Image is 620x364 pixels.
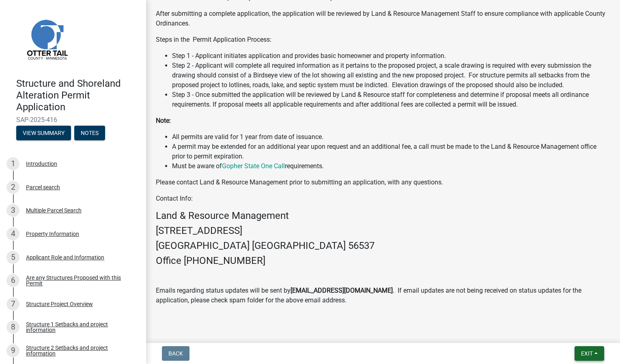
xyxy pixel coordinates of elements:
[26,345,133,356] div: Structure 2 Setbacks and project information
[6,181,19,194] div: 2
[16,116,130,124] span: SAP-2025-416
[6,251,19,264] div: 5
[26,231,79,237] div: Property Information
[172,132,610,142] li: All permits are valid for 1 year from date of issuance.
[26,161,57,167] div: Introduction
[172,90,610,109] li: Step 3 - Once submitted the application will be reviewed by Land & Resource staff for completenes...
[156,255,610,267] h4: Office [PHONE_NUMBER]
[575,346,604,361] button: Exit
[74,131,105,137] wm-modal-confirm: Notes
[6,344,19,357] div: 9
[156,286,610,305] p: Emails regarding status updates will be sent by . If email updates are not being received on stat...
[172,61,610,90] li: Step 2 - Applicant will complete all required information as it pertains to the proposed project,...
[16,9,77,69] img: Otter Tail County, Minnesota
[74,126,105,140] button: Notes
[156,240,610,252] h4: [GEOGRAPHIC_DATA] [GEOGRAPHIC_DATA] 56537
[156,9,610,28] p: After submitting a complete application, the application will be reviewed by Land & Resource Mana...
[581,350,593,357] span: Exit
[26,321,133,333] div: Structure 1 Setbacks and project information
[6,227,19,240] div: 4
[156,178,610,187] p: Please contact Land & Resource Management prior to submitting an application, with any questions.
[162,346,189,361] button: Back
[26,301,93,307] div: Structure Project Overview
[6,274,19,287] div: 6
[291,287,393,294] strong: [EMAIL_ADDRESS][DOMAIN_NAME]
[6,298,19,310] div: 7
[26,208,82,213] div: Multiple Parcel Search
[16,131,71,137] wm-modal-confirm: Summary
[156,225,610,237] h4: [STREET_ADDRESS]
[156,210,610,222] h4: Land & Resource Management
[26,184,60,190] div: Parcel search
[26,255,104,260] div: Applicant Role and Information
[6,321,19,334] div: 8
[16,126,71,140] button: View Summary
[16,78,140,113] h4: Structure and Shoreland Alteration Permit Application
[6,204,19,217] div: 3
[156,194,610,203] p: Contact Info:
[156,35,610,45] p: Steps in the Permit Application Process:
[222,162,285,170] a: Gopher State One Call
[172,51,610,61] li: Step 1 - Applicant initiates application and provides basic homeowner and property information.
[26,275,133,286] div: Are any Structures Proposed with this Permit
[168,350,183,357] span: Back
[172,142,610,161] li: A permit may be extended for an additional year upon request and an additional fee, a call must b...
[156,117,171,124] strong: Note:
[6,157,19,170] div: 1
[172,161,610,171] li: Must be aware of requirements.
